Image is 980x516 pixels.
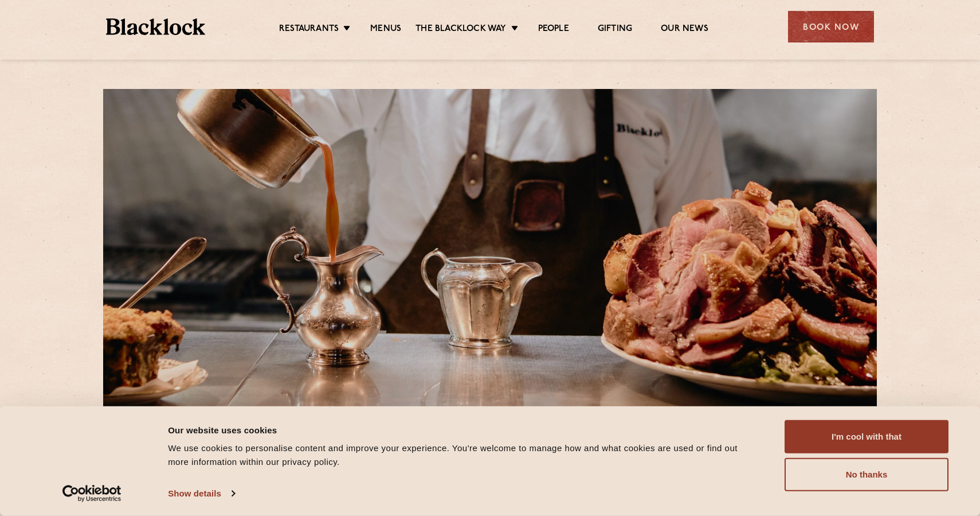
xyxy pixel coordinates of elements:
[538,24,569,36] a: People
[106,18,205,35] img: BL_Textured_Logo-footer-cropped.svg
[42,485,142,502] a: Usercentrics Cookiebot - opens in a new window
[785,458,948,491] button: No thanks
[788,11,874,42] div: Book Now
[415,24,506,36] a: The Blacklock Way
[661,24,708,36] a: Our News
[370,24,401,36] a: Menus
[168,485,234,502] a: Show details
[168,441,759,469] div: We use cookies to personalise content and improve your experience. You're welcome to manage how a...
[785,420,948,453] button: I'm cool with that
[279,24,339,36] a: Restaurants
[168,423,759,437] div: Our website uses cookies
[598,24,632,36] a: Gifting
